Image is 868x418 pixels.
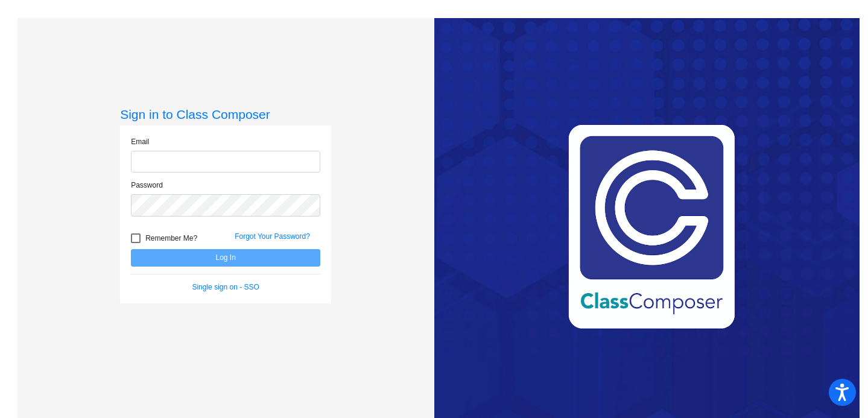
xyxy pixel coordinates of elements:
[131,180,163,191] label: Password
[131,136,149,147] label: Email
[235,232,310,241] a: Forgot Your Password?
[131,249,320,267] button: Log In
[192,283,259,291] a: Single sign on - SSO
[120,107,331,122] h3: Sign in to Class Composer
[145,231,197,245] span: Remember Me?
